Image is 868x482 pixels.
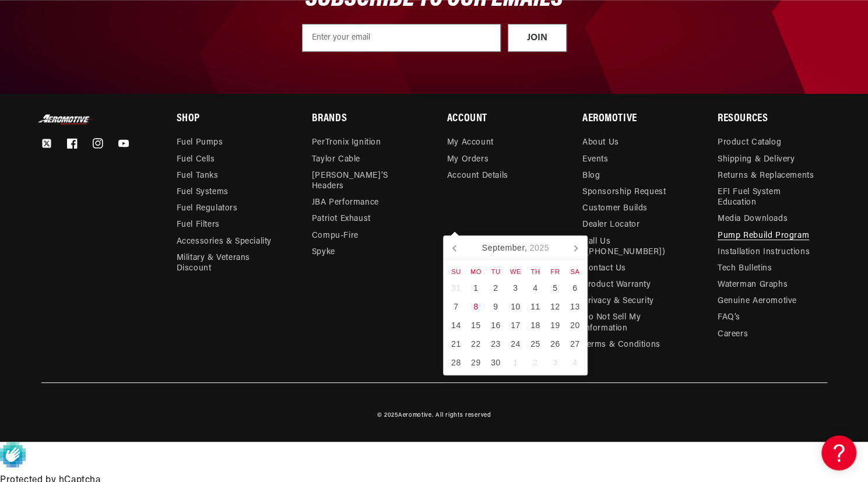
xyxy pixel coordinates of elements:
[565,316,585,335] div: 20
[466,354,486,372] div: 29
[582,261,626,277] a: Contact Us
[545,279,565,298] div: 5
[312,138,381,151] a: PerTronix Ignition
[508,24,567,52] button: JOIN
[446,267,466,277] div: Su
[582,337,660,353] a: Terms & Conditions
[718,293,797,309] a: Genuine Aeromotive
[718,261,772,277] a: Tech Bulletins
[582,217,639,233] a: Dealer Locator
[177,138,223,151] a: Fuel Pumps
[177,217,220,233] a: Fuel Filters
[545,316,565,335] div: 19
[505,267,525,277] div: We
[177,184,229,200] a: Fuel Systems
[486,316,505,335] div: 16
[177,168,219,184] a: Fuel Tanks
[466,298,486,316] div: 8
[582,184,666,200] a: Sponsorship Request
[466,267,486,277] div: Mo
[582,234,683,261] a: Call Us ([PHONE_NUMBER])
[505,354,525,372] div: 1
[525,354,545,372] div: 2
[312,152,360,168] a: Taylor Cable
[446,335,466,354] div: 21
[446,298,466,316] div: 7
[398,412,432,418] a: Aeromotive
[447,152,489,168] a: My Orders
[312,244,335,261] a: Spyke
[718,228,809,244] a: Pump Rebuild Program
[565,354,585,372] div: 4
[565,335,585,354] div: 27
[446,279,466,298] div: 31
[565,267,585,277] div: Sa
[435,412,491,418] small: All rights reserved
[466,335,486,354] div: 22
[525,335,545,354] div: 25
[312,168,412,195] a: [PERSON_NAME]’s Headers
[718,277,788,293] a: Waterman Graphs
[718,309,740,326] a: FAQ’s
[466,316,486,335] div: 15
[582,200,648,217] a: Customer Builds
[486,267,505,277] div: Tu
[312,211,371,227] a: Patriot Exhaust
[545,267,565,277] div: Fr
[718,326,748,343] a: Careers
[718,152,795,168] a: Shipping & Delivery
[447,168,508,184] a: Account Details
[312,228,359,244] a: Compu-Fire
[582,293,654,309] a: Privacy & Security
[718,168,814,184] a: Returns & Replacements
[525,298,545,316] div: 11
[582,138,619,151] a: About Us
[446,316,466,335] div: 14
[447,138,494,151] a: My Account
[486,335,505,354] div: 23
[565,298,585,316] div: 13
[37,114,95,125] img: Aeromotive
[177,250,286,277] a: Military & Veterans Discount
[505,279,525,298] div: 3
[718,211,788,227] a: Media Downloads
[486,279,505,298] div: 2
[525,267,545,277] div: Th
[525,279,545,298] div: 4
[545,335,565,354] div: 26
[177,234,272,250] a: Accessories & Speciality
[718,244,810,261] a: Installation Instructions
[505,335,525,354] div: 24
[302,24,501,52] input: Enter your email
[718,184,818,211] a: EFI Fuel System Education
[525,316,545,335] div: 18
[565,279,585,298] div: 6
[446,354,466,372] div: 28
[177,200,238,217] a: Fuel Regulators
[582,309,683,336] a: Do Not Sell My Information
[505,298,525,316] div: 10
[582,277,651,293] a: Product Warranty
[582,152,609,168] a: Events
[529,241,549,254] i: 2025
[582,168,600,184] a: Blog
[177,152,215,168] a: Fuel Cells
[377,412,434,418] small: © 2025 .
[466,279,486,298] div: 1
[505,316,525,335] div: 17
[545,298,565,316] div: 12
[486,354,505,372] div: 30
[545,354,565,372] div: 3
[718,138,781,151] a: Product Catalog
[486,298,505,316] div: 9
[312,195,379,211] a: JBA Performance
[477,238,554,257] div: September,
